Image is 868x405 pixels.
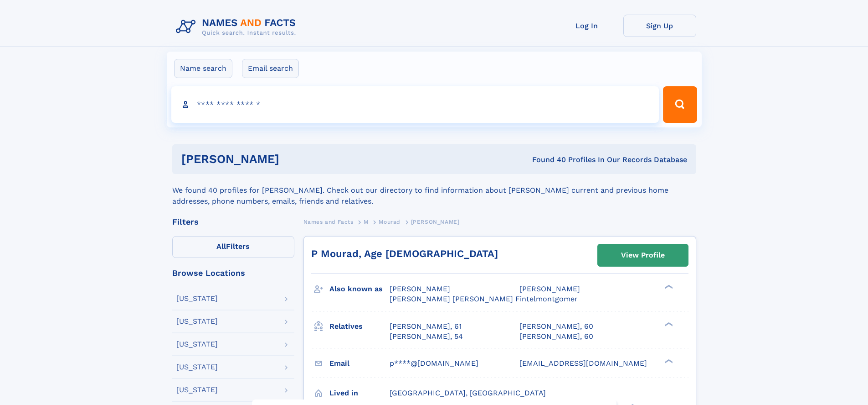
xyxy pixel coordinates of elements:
[176,386,218,394] div: [US_STATE]
[242,59,299,78] label: Email search
[519,284,580,293] span: [PERSON_NAME]
[519,359,647,368] span: [EMAIL_ADDRESS][DOMAIN_NAME]
[663,321,673,327] div: ❯
[172,236,294,258] label: Filters
[411,219,460,225] span: [PERSON_NAME]
[379,219,401,225] span: Mourad
[406,155,687,165] div: Found 40 Profiles In Our Records Database
[663,284,673,290] div: ❯
[621,245,665,266] div: View Profile
[519,331,593,342] a: [PERSON_NAME], 60
[390,321,462,331] a: [PERSON_NAME], 61
[663,86,697,123] button: Search Button
[329,281,390,297] h3: Also known as
[176,341,218,348] div: [US_STATE]
[329,356,390,371] h3: Email
[364,219,369,225] span: M
[303,216,354,227] a: Names and Facts
[171,86,659,123] input: search input
[364,216,369,227] a: M
[390,295,578,303] span: [PERSON_NAME] [PERSON_NAME] Fintelmontgomer
[176,318,218,325] div: [US_STATE]
[390,331,463,342] a: [PERSON_NAME], 54
[176,363,218,371] div: [US_STATE]
[519,321,593,331] a: [PERSON_NAME], 60
[216,242,226,251] span: All
[172,15,303,39] img: Logo Names and Facts
[329,319,390,334] h3: Relatives
[176,295,218,302] div: [US_STATE]
[390,389,546,397] span: [GEOGRAPHIC_DATA], [GEOGRAPHIC_DATA]
[598,244,688,266] a: View Profile
[174,59,232,78] label: Name search
[390,284,450,293] span: [PERSON_NAME]
[663,358,673,364] div: ❯
[550,15,623,37] a: Log In
[181,153,406,165] h1: [PERSON_NAME]
[379,216,401,227] a: Mourad
[172,269,294,277] div: Browse Locations
[329,385,390,401] h3: Lived in
[311,248,498,259] a: P Mourad, Age [DEMOGRAPHIC_DATA]
[172,174,696,207] div: We found 40 profiles for [PERSON_NAME]. Check out our directory to find information about [PERSON...
[172,218,294,226] div: Filters
[623,15,696,37] a: Sign Up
